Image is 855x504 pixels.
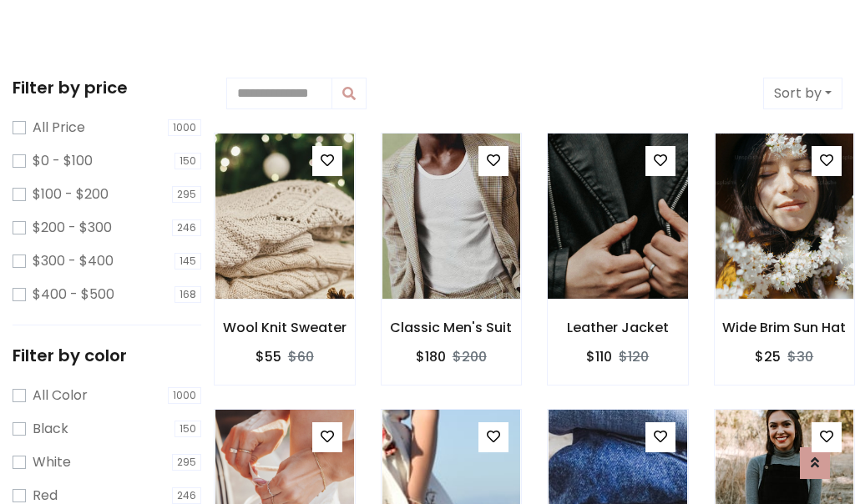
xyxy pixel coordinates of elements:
label: $200 - $300 [33,218,112,238]
h6: Classic Men's Suit [382,320,522,335]
h5: Filter by price [13,78,201,98]
h6: $110 [586,349,612,365]
span: 150 [175,153,201,169]
span: 1000 [168,119,201,136]
label: All Price [33,118,85,138]
span: 295 [172,186,201,203]
label: All Color [33,386,88,406]
label: Black [33,419,68,439]
del: $200 [453,347,487,366]
span: 295 [172,454,201,471]
label: $0 - $100 [33,151,93,171]
h6: $180 [416,349,446,365]
label: $100 - $200 [33,184,109,204]
h6: Wool Knit Sweater [215,320,355,335]
span: 246 [172,487,201,504]
button: Sort by [763,78,842,109]
h6: $25 [755,349,781,365]
del: $120 [619,347,649,366]
h5: Filter by color [13,345,201,365]
span: 1000 [168,387,201,404]
del: $60 [288,347,314,366]
span: 145 [175,253,201,270]
label: $400 - $500 [33,285,114,305]
h6: Leather Jacket [548,320,688,335]
label: White [33,452,71,472]
label: $300 - $400 [33,251,114,271]
h6: $55 [255,349,281,365]
span: 168 [175,286,201,303]
h6: Wide Brim Sun Hat [715,320,855,335]
span: 150 [175,421,201,437]
del: $30 [787,347,813,366]
span: 246 [172,219,201,236]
